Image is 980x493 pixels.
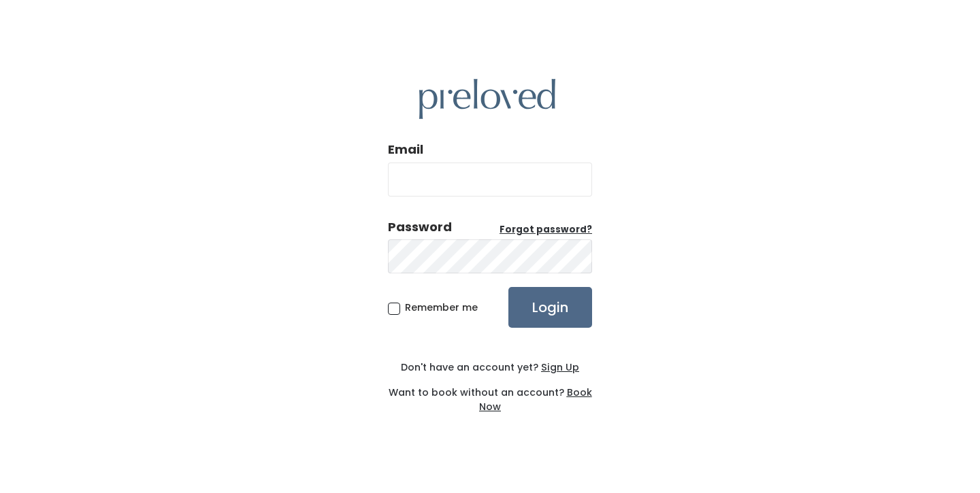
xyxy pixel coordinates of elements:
a: Sign Up [538,360,579,374]
div: Password [388,218,452,236]
div: Don't have an account yet? [388,360,592,375]
u: Sign Up [541,360,579,374]
a: Forgot password? [500,223,592,237]
a: Book Now [479,386,592,413]
div: Want to book without an account? [388,375,592,414]
img: preloved logo [419,79,555,119]
label: Email [388,141,423,158]
u: Forgot password? [500,223,592,236]
span: Remember me [405,301,478,314]
input: Login [508,287,592,328]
